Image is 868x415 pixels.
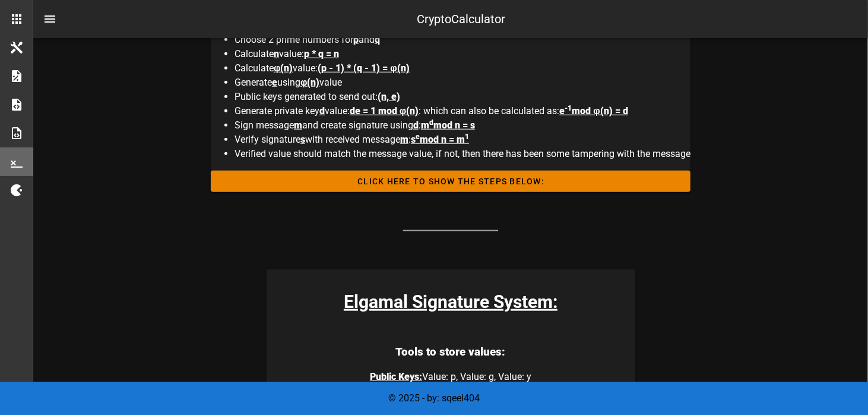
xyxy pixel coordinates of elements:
li: Calculate value: [235,47,690,61]
li: Calculate value: [235,61,690,76]
sup: d [429,118,433,127]
button: Click HERE to Show the Steps Below: [211,171,690,192]
span: m mod n = s [421,120,475,131]
sup: 1 [465,133,469,141]
span: Click HERE to Show the Steps Below: [220,177,681,186]
li: Generate using value [235,76,690,90]
div: CryptoCalculator [417,10,506,28]
span: d [413,120,419,131]
span: φ(n) [274,62,293,74]
span: (n, e) [378,91,400,102]
h3: Elgamal Signature System: [267,288,635,315]
span: de = 1 mod φ(n) [350,105,419,117]
span: p [353,34,359,45]
li: Public keys generated to send out: [235,90,690,104]
span: e mod φ(n) = d [559,105,628,117]
span: m [294,120,302,131]
li: Generate private key value: : which can also be calculated as: [235,104,690,118]
span: p * q = n [304,48,339,59]
span: (p - 1) * (q - 1) = φ(n) [318,62,409,74]
span: q [375,34,380,45]
span: m [400,134,408,145]
p: Value: p, Value: g, Value: y Value: x [267,370,635,398]
span: © 2025 - by: sqeel404 [388,392,480,404]
span: n [274,48,279,59]
li: Verify signature with received message : [235,133,690,147]
sup: e [416,133,420,141]
span: d [319,105,325,117]
span: Public Keys: [370,371,422,382]
h3: Tools to store values: [267,344,635,360]
li: Choose 2 prime numbers for and [235,33,690,47]
span: φ(n) [300,77,319,88]
button: nav-menu-toggle [36,5,64,33]
sup: -1 [565,104,572,112]
span: s mod n = m [411,134,469,145]
li: Sign message and create signature using : [235,118,690,133]
span: e [272,77,277,88]
span: s [300,134,305,145]
li: Verified value should match the message value, if not, then there has been some tampering with th... [235,147,690,161]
